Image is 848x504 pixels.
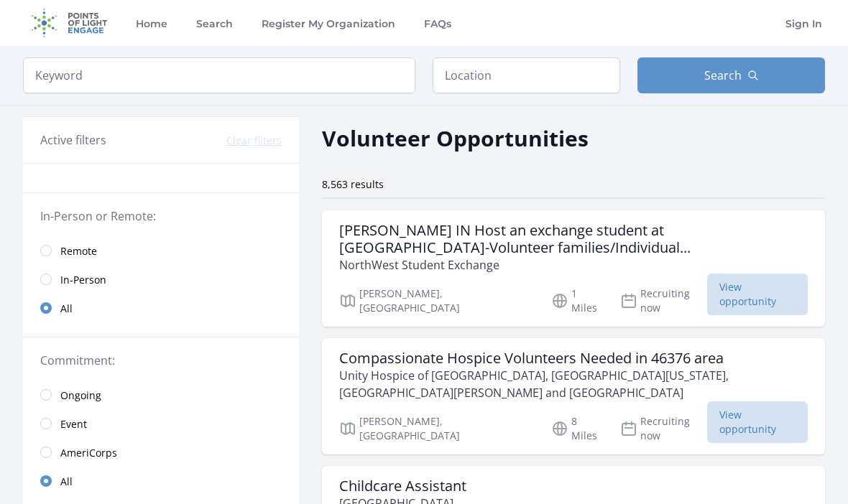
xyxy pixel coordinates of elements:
a: All [23,467,299,495]
a: Compassionate Hospice Volunteers Needed in 46376 area Unity Hospice of [GEOGRAPHIC_DATA], [GEOGRA... [322,338,825,454]
h3: Compassionate Hospice Volunteers Needed in 46376 area [339,350,808,367]
p: 8 Miles [551,414,603,443]
span: Search [704,67,742,84]
a: [PERSON_NAME] IN Host an exchange student at [GEOGRAPHIC_DATA]-Volunteer families/Individual... N... [322,210,825,327]
p: Unity Hospice of [GEOGRAPHIC_DATA], [GEOGRAPHIC_DATA][US_STATE], [GEOGRAPHIC_DATA][PERSON_NAME] a... [339,367,808,401]
a: Remote [23,236,299,265]
span: 8,563 results [322,177,384,191]
p: NorthWest Student Exchange [339,256,808,274]
p: [PERSON_NAME], [GEOGRAPHIC_DATA] [339,414,534,443]
span: Remote [60,244,97,258]
span: All [60,302,73,316]
span: View opportunity [707,401,808,443]
span: In-Person [60,273,106,287]
p: [PERSON_NAME], [GEOGRAPHIC_DATA] [339,286,534,315]
a: All [23,294,299,322]
p: 1 Miles [551,286,603,315]
a: AmeriCorps [23,438,299,467]
a: In-Person [23,265,299,294]
p: Recruiting now [620,414,707,443]
span: AmeriCorps [60,446,117,460]
span: Event [60,417,87,431]
p: Recruiting now [620,286,707,315]
h3: Childcare Assistant [339,477,466,495]
h3: [PERSON_NAME] IN Host an exchange student at [GEOGRAPHIC_DATA]-Volunteer families/Individual... [339,222,808,256]
h3: Active filters [40,131,106,149]
legend: In-Person or Remote: [40,207,282,225]
legend: Commitment: [40,352,282,369]
span: View opportunity [707,274,808,315]
span: Ongoing [60,388,101,403]
button: Search [637,57,825,93]
a: Ongoing [23,381,299,409]
input: Location [433,57,620,93]
button: Clear filters [226,134,282,148]
span: All [60,475,73,489]
h2: Volunteer Opportunities [322,122,589,154]
input: Keyword [23,57,415,93]
a: Event [23,409,299,438]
